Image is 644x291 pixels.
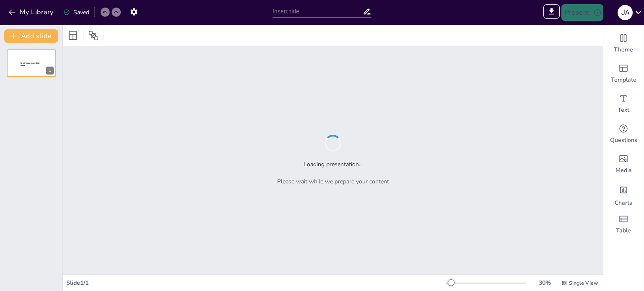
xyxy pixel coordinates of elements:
span: Template [611,76,636,84]
span: Media [615,166,632,175]
div: Add a table [603,209,644,239]
span: Theme [614,46,633,54]
div: 30 % [535,278,555,287]
p: Please wait while we prepare your content [277,177,389,186]
div: Add charts and graphs [603,179,644,209]
button: Add slide [4,29,58,43]
span: Position [88,31,99,41]
div: J A [618,5,633,20]
div: Slide 1 / 1 [66,278,446,287]
button: J A [618,4,633,21]
span: Table [616,227,631,235]
span: Text [618,106,629,114]
button: My Library [6,5,57,19]
span: Questions [610,136,637,144]
div: Add images, graphics, shapes or video [603,149,644,179]
h2: Loading presentation... [304,160,363,169]
div: Saved [63,8,89,17]
span: Single View [569,279,598,287]
div: Add ready made slides [603,59,644,89]
div: Change the overall theme [603,28,644,59]
span: Charts [615,199,632,207]
div: Add text boxes [603,89,644,119]
span: Sendsteps presentation editor [21,62,40,67]
div: 1 [46,67,54,75]
button: Present [561,4,603,21]
input: Insert title [273,5,363,18]
div: Layout [66,29,80,42]
div: Get real-time input from your audience [603,119,644,149]
div: 1 [7,49,56,77]
span: Export to PowerPoint [543,4,560,21]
